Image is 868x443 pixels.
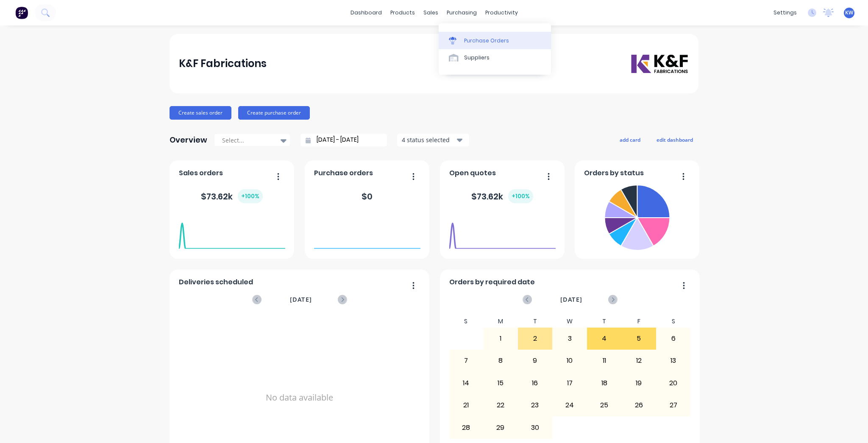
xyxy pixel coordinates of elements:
[587,315,622,328] div: T
[769,6,801,19] div: settings
[584,168,644,178] span: Orders by status
[656,315,691,328] div: S
[238,106,310,120] button: Create purchase order
[553,395,587,416] div: 24
[464,37,509,45] div: Purchase Orders
[483,315,518,328] div: M
[587,373,621,394] div: 18
[518,328,552,349] div: 2
[518,417,552,438] div: 30
[484,395,517,416] div: 22
[622,328,656,349] div: 5
[587,350,621,371] div: 11
[518,395,552,416] div: 23
[587,328,621,349] div: 4
[553,350,587,371] div: 10
[449,395,483,416] div: 21
[449,315,484,328] div: S
[518,373,552,394] div: 16
[622,350,656,371] div: 12
[657,350,690,371] div: 13
[484,417,517,438] div: 29
[657,373,690,394] div: 20
[484,373,517,394] div: 15
[362,190,373,203] div: $ 0
[630,53,689,74] img: K&F Fabrications
[449,168,496,178] span: Open quotes
[553,373,587,394] div: 17
[622,373,656,394] div: 19
[471,189,533,203] div: $ 73.62k
[439,49,551,66] a: Suppliers
[552,315,587,328] div: W
[439,32,551,49] a: Purchase Orders
[346,6,386,19] a: dashboard
[622,395,656,416] div: 26
[845,9,853,17] span: KW
[481,6,522,19] div: productivity
[657,328,690,349] div: 6
[614,134,646,145] button: add card
[179,55,267,72] div: K&F Fabrications
[508,189,533,203] div: + 100 %
[621,315,656,328] div: F
[290,295,312,304] span: [DATE]
[449,350,483,371] div: 7
[518,315,553,328] div: T
[402,135,455,144] div: 4 status selected
[587,395,621,416] div: 25
[386,6,419,19] div: products
[442,6,481,19] div: purchasing
[170,132,207,149] div: Overview
[238,189,263,203] div: + 100 %
[651,134,698,145] button: edit dashboard
[15,6,28,19] img: Factory
[449,417,483,438] div: 28
[314,168,373,178] span: Purchase orders
[553,328,587,349] div: 3
[518,350,552,371] div: 9
[449,373,483,394] div: 14
[657,395,690,416] div: 27
[484,350,517,371] div: 8
[179,168,223,178] span: Sales orders
[464,54,490,62] div: Suppliers
[484,328,517,349] div: 1
[170,106,231,120] button: Create sales order
[201,189,263,203] div: $ 73.62k
[397,134,469,146] button: 4 status selected
[560,295,582,304] span: [DATE]
[419,6,442,19] div: sales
